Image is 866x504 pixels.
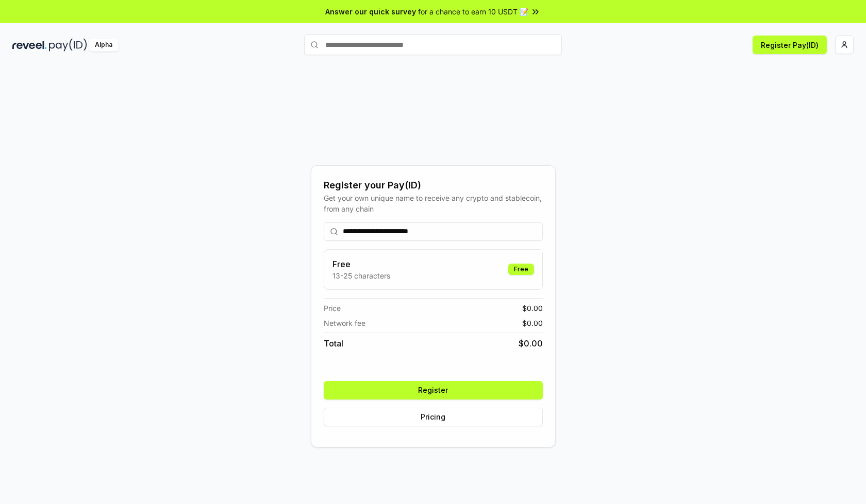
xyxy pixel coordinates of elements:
span: for a chance to earn 10 USDT 📝 [418,6,528,17]
p: 13-25 characters [332,270,390,281]
span: $ 0.00 [522,303,543,314]
button: Register Pay(ID) [753,36,827,54]
span: $ 0.00 [519,337,543,350]
div: Alpha [89,39,118,51]
span: Total [324,337,343,350]
span: $ 0.00 [522,318,543,328]
img: reveel_dark [12,39,47,51]
span: Answer our quick survey [325,6,416,17]
h3: Free [332,258,390,270]
span: Network fee [324,318,365,328]
span: Price [324,303,341,314]
div: Free [508,264,534,275]
div: Register your Pay(ID) [324,178,543,193]
div: Get your own unique name to receive any crypto and stablecoin, from any chain [324,193,543,214]
button: Register [324,381,543,399]
img: pay_id [49,39,87,51]
button: Pricing [324,408,543,426]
